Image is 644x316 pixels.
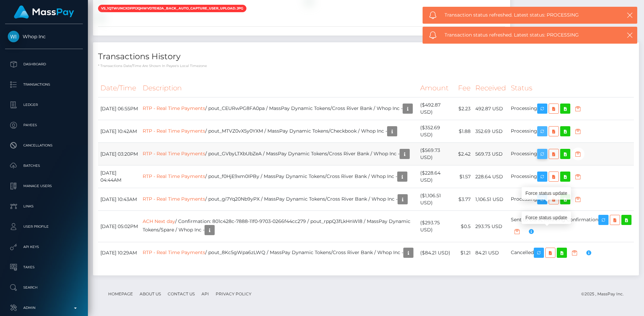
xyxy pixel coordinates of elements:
[8,161,80,171] p: Batches
[522,211,571,224] div: Force status update
[508,188,634,211] td: Processing
[8,100,80,110] p: Ledger
[8,222,80,232] p: User Profile
[418,242,456,264] td: ($84.21 USD)
[143,249,205,255] a: RTP - Real Time Payments
[473,188,508,211] td: 1,106.51 USD
[5,33,83,40] span: Whop Inc
[508,211,634,242] td: Sent to Bank, Awaiting Confirmation
[213,289,254,299] a: Privacy Policy
[98,15,103,20] img: vr_1QtwWqCXdfp1jQhW69mfCEJxfile_1QtwWRCXdfp1jQhWj9rXWmLC
[140,143,418,165] td: / pout_GVbyLTXbUbZeA / MassPay Dynamic Tokens/Cross River Bank / Whop Inc -
[508,242,634,264] td: Cancelled
[143,218,175,224] a: ACH Next day
[5,198,83,215] a: Links
[8,120,80,130] p: Payees
[98,97,140,120] td: [DATE] 06:55PM
[140,165,418,188] td: / pout_f0HjE9xm0IPBy / MassPay Dynamic Tokens/Cross River Bank / Whop Inc -
[473,211,508,242] td: 293.75 USD
[508,120,634,143] td: Processing
[5,218,83,235] a: User Profile
[5,56,83,73] a: Dashboard
[522,187,571,200] div: Force status update
[418,120,456,143] td: ($352.69 USD)
[473,165,508,188] td: 228.64 USD
[98,242,140,264] td: [DATE] 10:29AM
[5,279,83,296] a: Search
[165,289,197,299] a: Contact Us
[456,165,473,188] td: $1.57
[418,165,456,188] td: ($228.64 USD)
[418,143,456,165] td: ($569.73 USD)
[98,120,140,143] td: [DATE] 10:42AM
[8,181,80,191] p: Manage Users
[140,97,418,120] td: / pout_CEURwPG8FA0pa / MassPay Dynamic Tokens/Cross River Bank / Whop Inc -
[8,283,80,293] p: Search
[98,211,140,242] td: [DATE] 05:02PM
[5,117,83,134] a: Payees
[456,188,473,211] td: $3.77
[8,140,80,151] p: Cancellations
[143,196,205,202] a: RTP - Real Time Payments
[143,173,205,179] a: RTP - Real Time Payments
[8,303,80,313] p: Admin
[5,76,83,93] a: Transactions
[418,79,456,97] th: Amount
[143,151,205,157] a: RTP - Real Time Payments
[473,79,508,97] th: Received
[140,79,418,97] th: Description
[473,143,508,165] td: 569.73 USD
[5,178,83,195] a: Manage Users
[456,79,473,97] th: Fee
[140,211,418,242] td: / Confirmation: 801c428c-7888-11f0-9703-0266f44cc279 / pout_rppQ3fLkHnWl8 / MassPay Dynamic Token...
[456,242,473,264] td: $1.21
[105,289,136,299] a: Homepage
[143,128,205,134] a: RTP - Real Time Payments
[508,143,634,165] td: Processing
[199,289,212,299] a: API
[5,137,83,154] a: Cancellations
[140,188,418,211] td: / pout_gi7Yq20Nb9yPX / MassPay Dynamic Tokens/Cross River Bank / Whop Inc -
[418,211,456,242] td: ($293.75 USD)
[98,79,140,97] th: Date/Time
[143,105,205,111] a: RTP - Real Time Payments
[140,120,418,143] td: / pout_MTVZ0vX5y0YXM / MassPay Dynamic Tokens/Checkbook / Whop Inc -
[98,5,246,12] span: vs_1QtwUnCXdfp1jQhWvd7EI6JA_back_auto_capture_user_upload.jpg
[98,143,140,165] td: [DATE] 03:20PM
[140,242,418,264] td: / pout_8Kc5gWpa6zLWQ / MassPay Dynamic Tokens/Cross River Bank / Whop Inc -
[8,31,19,42] img: Whop Inc
[5,96,83,113] a: Ledger
[98,188,140,211] td: [DATE] 10:43AM
[445,31,610,39] span: Transaction status refreshed. Latest status: PROCESSING
[8,201,80,211] p: Links
[473,242,508,264] td: 84.21 USD
[456,120,473,143] td: $1.88
[456,143,473,165] td: $2.42
[456,211,473,242] td: $0.5
[508,165,634,188] td: Processing
[581,290,629,298] div: © 2025 , MassPay Inc.
[98,51,634,63] h4: Transactions History
[418,97,456,120] td: ($492.87 USD)
[418,188,456,211] td: ($1,106.51 USD)
[8,59,80,69] p: Dashboard
[8,262,80,272] p: Taxes
[5,239,83,255] a: API Keys
[137,289,164,299] a: About Us
[445,12,610,19] span: Transaction status refreshed. Latest status: PROCESSING
[508,97,634,120] td: Processing
[473,97,508,120] td: 492.87 USD
[8,242,80,252] p: API Keys
[473,120,508,143] td: 352.69 USD
[5,157,83,174] a: Batches
[8,80,80,90] p: Transactions
[98,63,634,68] p: * Transactions date/time are shown in payee's local timezone
[14,5,74,19] img: MassPay Logo
[456,97,473,120] td: $2.23
[98,165,140,188] td: [DATE] 04:44AM
[5,259,83,276] a: Taxes
[508,79,634,97] th: Status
